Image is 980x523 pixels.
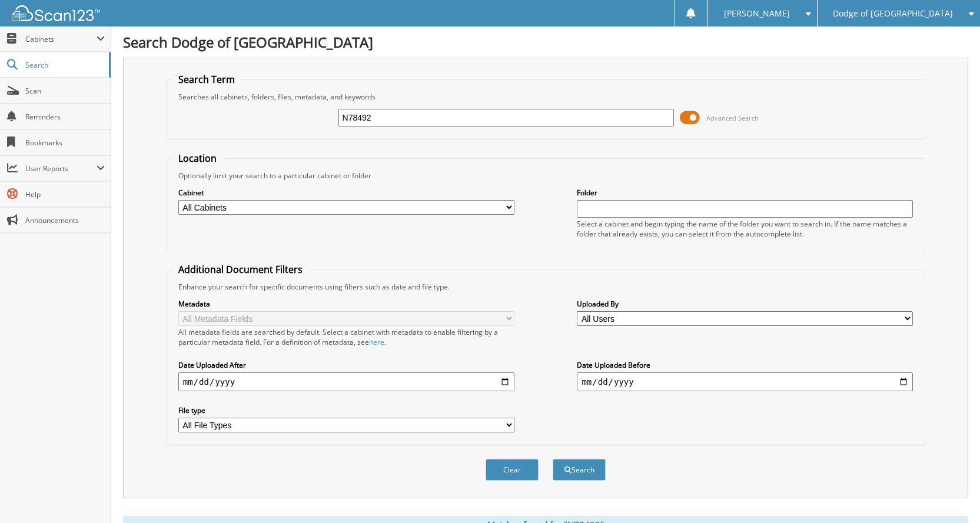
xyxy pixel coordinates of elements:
span: User Reports [25,164,97,174]
label: Date Uploaded Before [577,360,913,370]
span: Bookmarks [25,138,105,148]
button: Search [553,459,606,481]
label: Date Uploaded After [178,360,514,370]
legend: Search Term [172,73,241,86]
input: end [577,372,913,391]
label: Folder [577,188,913,198]
label: File type [178,405,514,415]
a: here [369,337,384,347]
span: Search [25,60,103,70]
div: Searches all cabinets, folders, files, metadata, and keywords [172,92,919,102]
span: [PERSON_NAME] [724,10,790,17]
div: All metadata fields are searched by default. Select a cabinet with metadata to enable filtering b... [178,327,514,347]
h1: Search Dodge of [GEOGRAPHIC_DATA] [123,32,968,52]
span: Reminders [25,112,105,122]
span: Cabinets [25,34,97,44]
label: Uploaded By [577,299,913,309]
input: start [178,372,514,391]
span: Help [25,189,105,199]
label: Metadata [178,299,514,309]
legend: Additional Document Filters [172,263,308,276]
legend: Location [172,152,222,165]
span: Announcements [25,215,105,225]
div: Optionally limit your search to a particular cabinet or folder [172,171,919,181]
span: Advanced Search [706,114,759,122]
span: Scan [25,86,105,96]
div: Enhance your search for specific documents using filters such as date and file type. [172,282,919,292]
label: Cabinet [178,188,514,198]
img: scan123-logo-white.svg [12,5,100,21]
div: Select a cabinet and begin typing the name of the folder you want to search in. If the name match... [577,219,913,239]
button: Clear [486,459,539,481]
span: Dodge of [GEOGRAPHIC_DATA] [833,10,953,17]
